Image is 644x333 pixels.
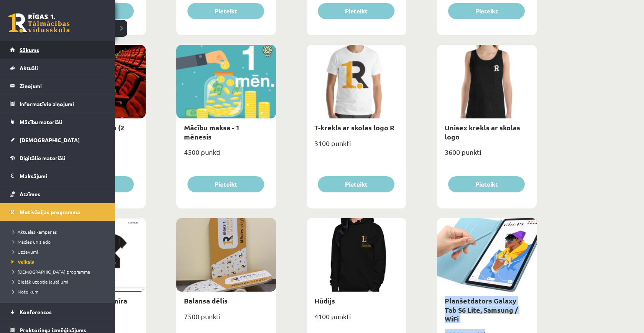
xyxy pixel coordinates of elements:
img: Atlaide [259,45,276,58]
button: Pieteikt [187,176,264,192]
button: Pieteikt [318,3,394,19]
a: Mācību maksa - 1 mēnesis [184,123,240,141]
a: Informatīvie ziņojumi [10,95,105,113]
a: Konferences [10,303,105,321]
span: Digitālie materiāli [20,154,65,161]
span: [DEMOGRAPHIC_DATA] programma [10,269,90,275]
span: [DEMOGRAPHIC_DATA] [20,136,80,143]
a: Mācies un ziedo [10,238,107,245]
a: Noteikumi [10,288,107,295]
legend: Informatīvie ziņojumi [20,95,105,113]
span: Biežāk uzdotie jautājumi [10,279,68,285]
a: Sākums [10,41,105,59]
a: Unisex krekls ar skolas logo [445,123,520,141]
span: Aktuāli [20,64,38,71]
legend: Maksājumi [20,167,105,185]
span: Motivācijas programma [20,208,80,215]
a: Biežāk uzdotie jautājumi [10,278,107,285]
legend: Ziņojumi [20,77,105,95]
a: Mācību materiāli [10,113,105,131]
div: 3600 punkti [437,146,537,165]
div: 3100 punkti [307,137,406,156]
span: Mācies un ziedo [10,239,51,245]
a: Uzdevumi [10,248,107,255]
span: Mācību materiāli [20,118,62,125]
a: [DEMOGRAPHIC_DATA] [10,131,105,149]
a: Motivācijas programma [10,203,105,221]
button: Pieteikt [318,176,394,192]
button: Pieteikt [187,3,264,19]
span: Aktuālās kampaņas [10,229,57,235]
a: Aktuāli [10,59,105,77]
span: Atzīmes [20,190,40,197]
span: Veikals [10,259,34,265]
a: Balansa dēlis [184,296,228,305]
a: T-krekls ar skolas logo R [314,123,394,132]
button: Pieteikt [448,3,525,19]
a: Atzīmes [10,185,105,203]
span: Konferences [20,308,52,315]
a: Ziņojumi [10,77,105,95]
a: Hūdijs [314,296,335,305]
span: Noteikumi [10,289,39,295]
a: Veikals [10,258,107,265]
span: Sākums [20,46,39,53]
div: 4100 punkti [307,310,406,329]
div: 7500 punkti [176,310,276,329]
div: 4500 punkti [176,146,276,165]
a: Rīgas 1. Tālmācības vidusskola [8,13,70,33]
a: Digitālie materiāli [10,149,105,167]
span: Uzdevumi [10,249,38,255]
a: Maksājumi [10,167,105,185]
button: Pieteikt [448,176,525,192]
a: Planšetdators Galaxy Tab S6 Lite, Samsung / WiFi [445,296,518,323]
a: [DEMOGRAPHIC_DATA] programma [10,268,107,275]
a: Aktuālās kampaņas [10,228,107,235]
